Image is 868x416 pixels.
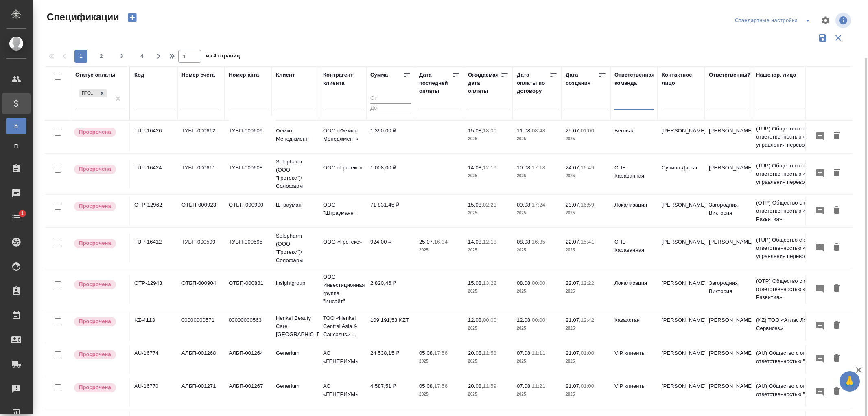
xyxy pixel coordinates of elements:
p: Фемко-Менеджмент [276,127,315,143]
td: [PERSON_NAME] [705,160,752,188]
td: (TUP) Общество с ограниченной ответственностью «Технологии управления переводом» [752,158,850,190]
p: 25.07, [419,239,434,245]
p: 11:21 [532,383,545,389]
td: [PERSON_NAME] [705,378,752,407]
button: Удалить [830,384,844,399]
span: 🙏 [843,373,857,390]
button: Удалить [830,281,844,296]
a: В [6,118,26,134]
p: 2025 [566,357,606,365]
p: 07.08, [517,383,532,389]
p: ООО "Штрауманн" [323,201,362,217]
p: 2025 [468,135,509,143]
p: 2025 [566,287,606,295]
td: СПБ Караванная [610,234,658,262]
td: [PERSON_NAME] [658,275,705,304]
p: 16:59 [581,202,594,208]
td: TUP-16424 [130,160,177,188]
td: (KZ) ТОО «Атлас Лэнгвидж Сервисез» [752,312,850,341]
span: 3 [115,52,128,60]
p: 12:22 [581,280,594,286]
td: AU-16770 [130,378,177,407]
button: 3 [115,50,128,63]
p: 2025 [566,135,606,143]
td: [PERSON_NAME] [658,345,705,374]
p: 2025 [517,390,558,398]
td: (AU) Общество с ограниченной ответственностью "АЛС" [752,378,850,407]
p: 2025 [468,357,509,365]
button: Удалить [830,351,844,366]
td: Загородних Виктория [705,197,752,225]
p: Generium [276,349,315,357]
button: Сбросить фильтры [831,30,846,46]
button: 🙏 [840,371,860,392]
td: TUP-16412 [130,234,177,262]
p: 2025 [468,324,509,332]
td: [PERSON_NAME] [658,312,705,341]
p: 11:59 [483,383,496,389]
p: 05.08, [419,383,434,389]
td: [PERSON_NAME] [705,234,752,262]
button: Удалить [830,318,844,333]
p: 2025 [517,172,558,180]
div: Просрочена [79,88,107,99]
p: 2025 [468,390,509,398]
input: От [370,94,411,104]
p: 21.07, [566,350,581,356]
td: (AU) Общество с ограниченной ответственностью "АЛС" [752,345,850,374]
p: 00:00 [532,317,545,323]
p: 22.07, [566,280,581,286]
p: 2025 [419,390,460,398]
p: Просрочена [79,202,111,210]
td: СПБ Караванная [610,160,658,188]
p: 11.08, [517,128,532,134]
td: (OTP) Общество с ограниченной ответственностью «Вектор Развития» [752,273,850,306]
td: Локализация [610,197,658,225]
div: Сумма [370,71,388,79]
td: ТУБП-000599 [177,234,225,262]
td: ТУБП-000609 [225,123,272,151]
p: 15.08, [468,280,483,286]
p: 16:35 [532,239,545,245]
td: АЛБП-001268 [177,345,225,374]
p: 17:24 [532,202,545,208]
span: 1 [16,209,28,218]
p: 2025 [517,324,558,332]
td: VIP клиенты [610,378,658,407]
p: 17:56 [434,383,448,389]
p: 08.08, [517,239,532,245]
div: Клиент [276,71,295,79]
button: Удалить [830,129,844,144]
p: 12:42 [581,317,594,323]
button: Создать [122,11,142,24]
p: 2025 [468,209,509,217]
p: Solopharm (ООО "Гротекс")/Солофарм [276,158,315,190]
td: (TUP) Общество с ограниченной ответственностью «Технологии управления переводом» [752,121,850,153]
p: 2025 [517,357,558,365]
td: 24 538,15 ₽ [366,345,415,374]
td: 71 831,45 ₽ [366,197,415,225]
td: 109 191,53 KZT [366,312,415,341]
p: ООО «Фемко-Менеджмент» [323,127,362,143]
td: Локализация [610,275,658,304]
td: АЛБП-001264 [225,345,272,374]
p: 21.07, [566,383,581,389]
p: Просрочена [79,128,111,136]
p: 11:58 [483,350,496,356]
p: 16:34 [434,239,448,245]
td: Беговая [610,123,658,151]
p: insightgroup [276,279,315,287]
td: AU-16774 [130,345,177,374]
a: П [6,138,26,154]
p: 08:48 [532,128,545,134]
p: 2025 [566,209,606,217]
p: 14.08, [468,239,483,245]
p: 20.08, [468,383,483,389]
div: Ответственная команда [614,71,655,87]
td: [PERSON_NAME] [658,234,705,262]
p: 17:18 [532,165,545,171]
p: 18:00 [483,128,496,134]
p: 2025 [566,324,606,332]
td: (OTP) Общество с ограниченной ответственностью «Вектор Развития» [752,195,850,227]
div: Наше юр. лицо [756,71,796,79]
